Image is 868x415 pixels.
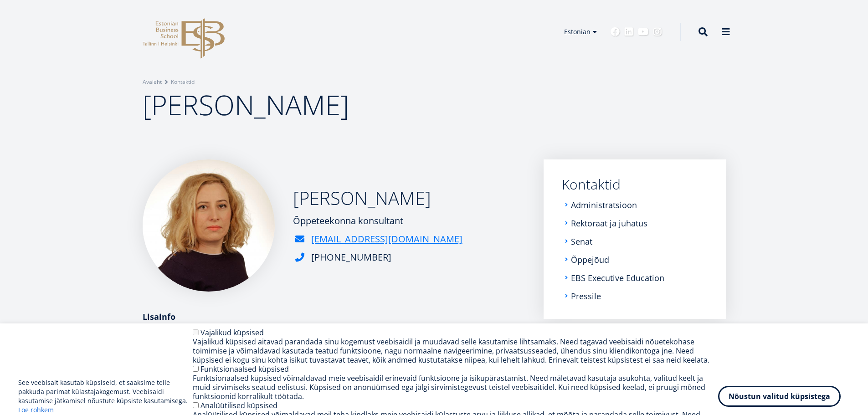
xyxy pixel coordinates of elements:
[624,27,633,36] a: Linkedin
[718,386,841,407] button: Nõustun valitud küpsistega
[200,400,277,410] label: Analüütilised küpsised
[562,178,708,191] a: Kontaktid
[311,232,462,246] a: [EMAIL_ADDRESS][DOMAIN_NAME]
[611,27,620,36] a: Facebook
[571,292,601,301] a: Pressile
[200,364,289,374] label: Funktsionaalsed küpsised
[293,214,462,228] div: Õppeteekonna konsultant
[311,251,391,264] div: [PHONE_NUMBER]
[571,219,647,228] a: Rektoraat ja juhatus
[293,187,462,210] h2: [PERSON_NAME]
[143,86,349,123] span: [PERSON_NAME]
[571,237,592,246] a: Senat
[143,159,275,292] img: Kadri Osula Learning Journey Advisor
[143,310,525,323] div: Lisainfo
[18,405,54,415] a: Loe rohkem
[171,77,195,87] a: Kontaktid
[571,273,664,282] a: EBS Executive Education
[571,200,637,210] a: Administratsioon
[571,255,609,264] a: Õppejõud
[653,27,662,36] a: Instagram
[143,77,162,87] a: Avaleht
[18,378,193,415] p: See veebisait kasutab küpsiseid, et saaksime teile pakkuda parimat külastajakogemust. Veebisaidi ...
[193,337,718,364] div: Vajalikud küpsised aitavad parandada sinu kogemust veebisaidil ja muudavad selle kasutamise lihts...
[193,374,718,401] div: Funktsionaalsed küpsised võimaldavad meie veebisaidil erinevaid funktsioone ja isikupärastamist. ...
[200,328,264,338] label: Vajalikud küpsised
[638,27,648,36] a: Youtube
